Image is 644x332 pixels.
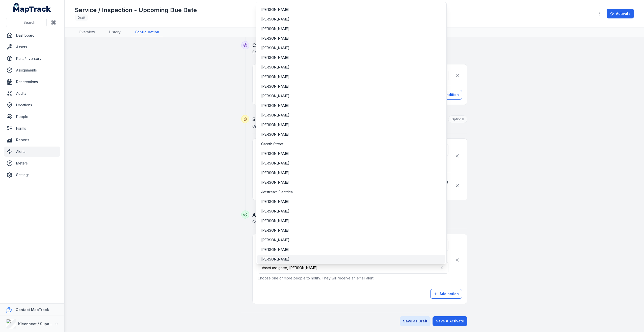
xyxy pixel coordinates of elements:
span: [PERSON_NAME] [261,238,289,243]
span: [PERSON_NAME] [261,180,289,185]
span: [PERSON_NAME] [261,26,289,31]
div: Asset assignee, [PERSON_NAME] [256,2,447,264]
span: [PERSON_NAME] [261,161,289,166]
span: [PERSON_NAME] [261,36,289,41]
span: [PERSON_NAME] [261,170,289,175]
span: [PERSON_NAME] [261,247,289,252]
span: [PERSON_NAME] [261,151,289,156]
span: [PERSON_NAME] [261,103,289,108]
span: [PERSON_NAME] [261,65,289,70]
span: [PERSON_NAME] [261,218,289,223]
span: [PERSON_NAME] [261,93,289,99]
button: Asset assignee, [PERSON_NAME] [258,262,448,274]
span: Jetstream Electrical [261,189,293,195]
span: [PERSON_NAME] [261,257,289,262]
span: [PERSON_NAME] [261,74,289,79]
span: Gareth Street [261,141,283,147]
span: [PERSON_NAME] [261,7,289,12]
span: [PERSON_NAME] [261,122,289,127]
span: [PERSON_NAME] [261,209,289,214]
span: [PERSON_NAME] [261,113,289,118]
span: [PERSON_NAME] [261,228,289,233]
span: [PERSON_NAME] [261,45,289,51]
span: [PERSON_NAME] [261,55,289,60]
span: [PERSON_NAME] [261,17,289,22]
span: [PERSON_NAME] [261,199,289,204]
span: [PERSON_NAME] [261,132,289,137]
span: [PERSON_NAME] [261,84,289,89]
